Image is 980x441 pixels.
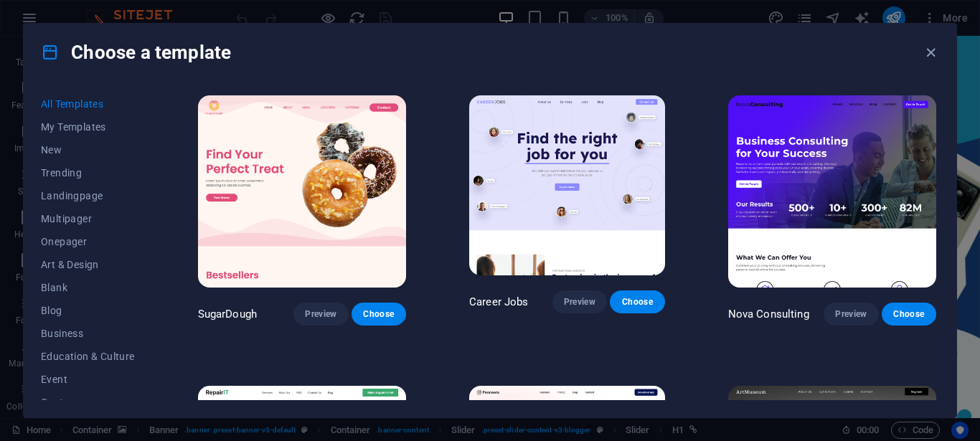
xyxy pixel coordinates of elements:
button: Landingpage [41,184,135,207]
button: Preview [552,290,607,313]
span: Art & Design [41,259,135,270]
span: Blank [41,282,135,293]
span: Preview [305,308,336,320]
button: Trending [41,161,135,184]
p: SugarDough [198,307,257,321]
span: Blog [41,305,135,316]
button: Art & Design [41,253,135,276]
button: 1 [36,331,50,345]
button: 3 [36,365,50,379]
button: All Templates [41,93,135,115]
button: Preview [824,303,878,326]
span: Choose [621,296,653,308]
span: Multipager [41,213,135,224]
span: Business [41,328,135,339]
span: Trending [41,167,135,179]
button: Multipager [41,207,135,230]
button: Choose [352,303,406,326]
span: All Templates [41,98,135,110]
img: Nova Consulting [728,95,936,288]
span: Preview [835,308,867,320]
span: New [41,144,135,156]
button: Blank [41,276,135,299]
button: My Templates [41,115,135,138]
span: My Templates [41,121,135,133]
span: Gastronomy [41,397,135,408]
img: SugarDough [198,95,406,288]
button: Education & Culture [41,345,135,368]
button: Preview [293,303,348,326]
h4: Choose a template [41,41,231,64]
p: Nova Consulting [728,307,809,321]
span: Event [41,374,135,385]
span: Preview [564,296,595,308]
button: Blog [41,299,135,322]
button: Event [41,368,135,391]
button: Choose [610,290,664,313]
button: Choose [882,303,936,326]
img: Career Jobs [469,95,665,275]
span: Choose [893,308,925,320]
button: 2 [36,348,50,362]
span: Choose [363,308,395,320]
button: Gastronomy [41,391,135,414]
button: Business [41,322,135,345]
p: Career Jobs [469,295,529,309]
button: New [41,138,135,161]
button: Onepager [41,230,135,253]
span: Landingpage [41,190,135,201]
span: Onepager [41,236,135,247]
span: Education & Culture [41,351,135,362]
